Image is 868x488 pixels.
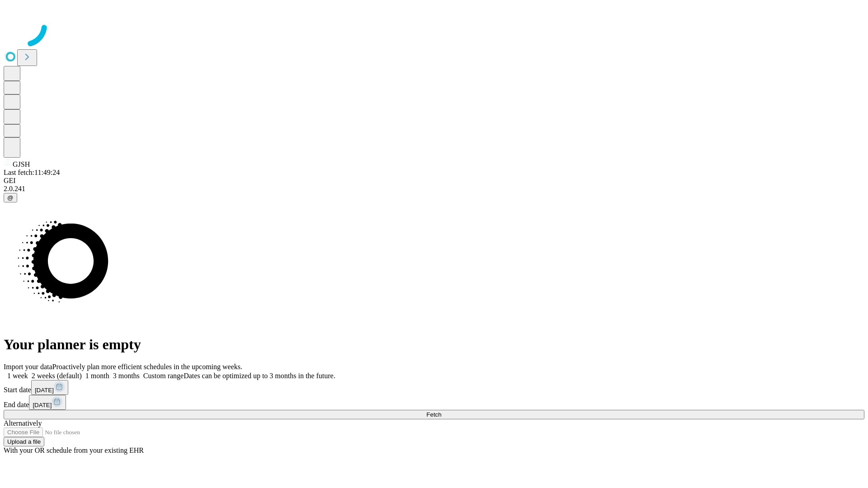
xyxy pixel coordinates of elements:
[426,411,441,418] span: Fetch
[33,402,52,408] span: [DATE]
[4,169,60,176] span: Last fetch: 11:49:24
[4,437,44,446] button: Upload a file
[4,185,864,193] div: 2.0.241
[7,194,14,201] span: @
[4,410,864,419] button: Fetch
[7,372,28,380] span: 1 week
[52,363,242,371] span: Proactively plan more efficient schedules in the upcoming weeks.
[85,372,109,380] span: 1 month
[4,419,42,427] span: Alternatively
[4,446,144,454] span: With your OR schedule from your existing EHR
[13,160,30,168] span: GJSH
[4,336,864,353] h1: Your planner is empty
[35,387,54,394] span: [DATE]
[4,380,864,395] div: Start date
[4,363,52,371] span: Import your data
[4,395,864,410] div: End date
[4,177,864,185] div: GEI
[32,372,82,380] span: 2 weeks (default)
[184,372,335,380] span: Dates can be optimized up to 3 months in the future.
[29,395,66,410] button: [DATE]
[31,380,68,395] button: [DATE]
[143,372,184,380] span: Custom range
[4,193,17,202] button: @
[113,372,140,380] span: 3 months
